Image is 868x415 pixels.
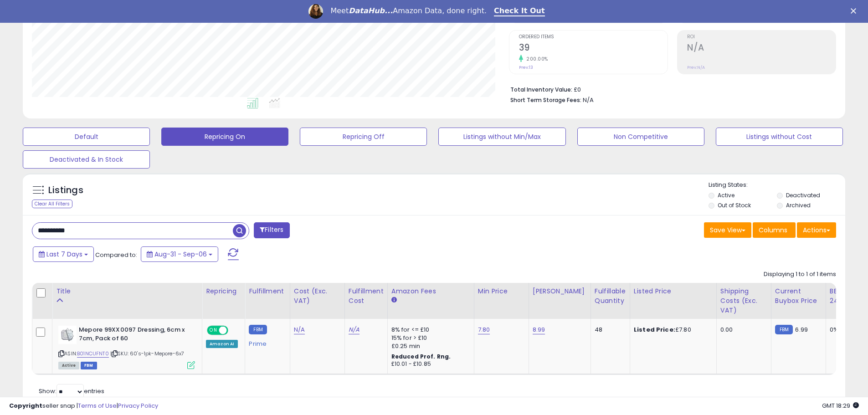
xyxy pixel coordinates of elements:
div: Listed Price [634,287,713,296]
span: FBM [81,362,97,369]
span: | SKU: 60's-1pk-Mepore-6x7 [110,350,184,357]
div: [PERSON_NAME] [533,287,587,296]
div: Fulfillable Quantity [595,287,626,306]
small: Prev: 13 [519,65,533,70]
div: 15% for > £10 [391,334,467,342]
b: Mepore 99XX0097 Dressing, 6cm x 7cm, Pack of 60 [79,326,190,345]
button: Listings without Min/Max [438,128,565,146]
label: Out of Stock [718,201,751,209]
button: Actions [797,222,836,238]
div: Clear All Filters [32,200,72,208]
i: DataHub... [349,6,393,15]
a: 7.80 [478,325,490,334]
p: Listing States: [709,181,845,190]
span: Show: entries [39,387,104,395]
small: Prev: N/A [687,65,705,70]
label: Deactivated [786,191,820,199]
span: ROI [687,35,836,40]
span: 2025-09-14 18:29 GMT [822,401,859,410]
span: Compared to: [95,251,137,259]
div: £7.80 [634,326,709,334]
div: Shipping Costs (Exc. VAT) [720,287,767,315]
small: Amazon Fees. [391,296,397,304]
div: Meet Amazon Data, done right. [330,6,487,15]
button: Default [23,128,150,146]
div: Title [56,287,198,296]
button: Last 7 Days [33,246,94,262]
small: 200.00% [523,56,548,62]
div: Repricing [206,287,241,296]
span: Ordered Items [519,35,668,40]
a: 8.99 [533,325,545,334]
img: Profile image for Georgie [308,4,323,19]
div: BB Share 24h. [830,287,863,306]
a: Check It Out [494,6,545,16]
div: 0.00 [720,326,764,334]
img: 41LgCrqnoHL._SL40_.jpg [58,326,77,344]
div: 0% [830,326,860,334]
button: Non Competitive [577,128,704,146]
div: 8% for <= £10 [391,326,467,334]
h2: 39 [519,42,668,55]
a: N/A [349,325,360,334]
b: Short Term Storage Fees: [510,96,581,104]
div: Fulfillment Cost [349,287,384,306]
div: Fulfillment [249,287,286,296]
b: Total Inventory Value: [510,86,572,93]
div: 48 [595,326,623,334]
a: B01NCUFNT0 [77,350,109,358]
li: £0 [510,83,829,94]
span: ON [208,327,219,334]
a: Privacy Policy [118,401,158,410]
span: Last 7 Days [46,250,82,259]
div: seller snap | | [9,402,158,410]
span: 6.99 [795,325,808,334]
a: Terms of Use [78,401,117,410]
button: Columns [753,222,796,238]
button: Filters [254,222,289,238]
small: FBM [249,325,267,334]
small: FBM [775,325,793,334]
b: Reduced Prof. Rng. [391,353,451,360]
button: Repricing Off [300,128,427,146]
button: Aug-31 - Sep-06 [141,246,218,262]
strong: Copyright [9,401,42,410]
span: Aug-31 - Sep-06 [154,250,207,259]
button: Deactivated & In Stock [23,150,150,169]
button: Listings without Cost [716,128,843,146]
div: £0.25 min [391,342,467,350]
div: Min Price [478,287,525,296]
div: Displaying 1 to 1 of 1 items [764,270,836,279]
button: Repricing On [161,128,288,146]
div: Prime [249,337,282,348]
div: Amazon AI [206,340,238,348]
h5: Listings [48,184,83,197]
button: Save View [704,222,751,238]
span: All listings currently available for purchase on Amazon [58,362,79,369]
div: Close [851,8,860,14]
div: ASIN: [58,326,195,368]
span: Columns [759,225,787,235]
div: Amazon Fees [391,287,470,296]
b: Listed Price: [634,325,675,334]
span: N/A [583,96,594,104]
label: Archived [786,201,811,209]
label: Active [718,191,734,199]
div: Cost (Exc. VAT) [294,287,341,306]
a: N/A [294,325,305,334]
div: Current Buybox Price [775,287,822,306]
h2: N/A [687,42,836,55]
span: OFF [227,327,241,334]
div: £10.01 - £10.85 [391,360,467,368]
